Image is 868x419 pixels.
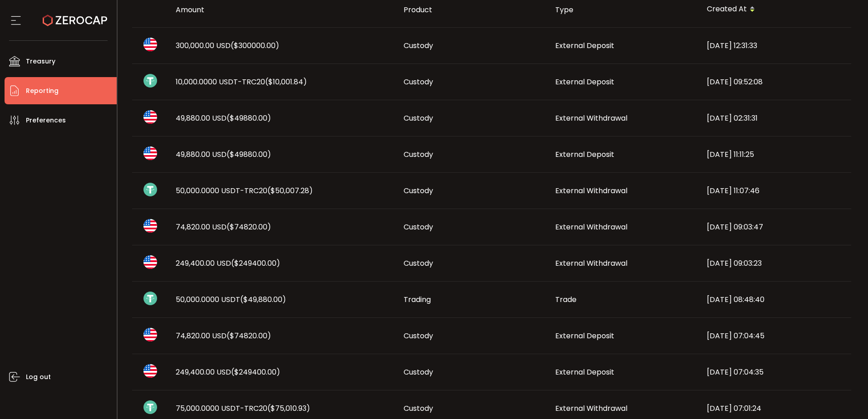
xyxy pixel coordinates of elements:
[176,113,271,123] span: 49,880.00 USD
[555,113,627,123] span: External Withdrawal
[143,146,157,160] img: usd_portfolio.svg
[555,294,577,305] span: Trade
[404,149,433,160] span: Custody
[700,367,851,377] div: [DATE] 07:04:35
[265,77,307,87] span: ($10,001.84)
[231,367,280,377] span: ($249400.00)
[176,258,280,268] span: 249,400.00 USD
[700,2,851,17] div: Created At
[227,222,271,232] span: ($74820.00)
[143,364,157,378] img: usd_portfolio.svg
[176,40,279,51] span: 300,000.00 USD
[555,222,627,232] span: External Withdrawal
[555,77,614,87] span: External Deposit
[396,5,548,15] div: Product
[404,113,433,123] span: Custody
[176,367,280,377] span: 249,400.00 USD
[227,149,271,160] span: ($49880.00)
[143,183,157,196] img: usdt_portfolio.svg
[404,185,433,196] span: Custody
[823,375,868,419] iframe: Chat Widget
[404,367,433,377] span: Custody
[700,294,851,305] div: [DATE] 08:48:40
[227,331,271,341] span: ($74820.00)
[404,294,431,305] span: Trading
[227,113,271,123] span: ($49880.00)
[555,258,627,268] span: External Withdrawal
[700,113,851,123] div: [DATE] 02:31:31
[555,331,614,341] span: External Deposit
[143,255,157,269] img: usd_portfolio.svg
[143,74,157,88] img: usdt_portfolio.svg
[143,38,157,51] img: usd_portfolio.svg
[555,367,614,377] span: External Deposit
[555,185,627,196] span: External Withdrawal
[168,5,396,15] div: Amount
[700,403,851,414] div: [DATE] 07:01:24
[404,258,433,268] span: Custody
[700,331,851,341] div: [DATE] 07:04:45
[555,40,614,51] span: External Deposit
[176,294,286,305] span: 50,000.0000 USDT
[176,331,271,341] span: 74,820.00 USD
[26,55,55,68] span: Treasury
[267,185,313,196] span: ($50,007.28)
[404,403,433,414] span: Custody
[143,219,157,233] img: usd_portfolio.svg
[700,149,851,160] div: [DATE] 11:11:25
[176,149,271,160] span: 49,880.00 USD
[700,258,851,268] div: [DATE] 09:03:23
[26,370,51,384] span: Log out
[404,222,433,232] span: Custody
[231,258,280,268] span: ($249400.00)
[176,185,313,196] span: 50,000.0000 USDT-TRC20
[26,84,59,97] span: Reporting
[404,77,433,87] span: Custody
[555,149,614,160] span: External Deposit
[231,40,279,51] span: ($300000.00)
[404,40,433,51] span: Custody
[700,40,851,51] div: [DATE] 12:31:33
[240,294,286,305] span: ($49,880.00)
[143,328,157,341] img: usd_portfolio.svg
[176,77,307,87] span: 10,000.0000 USDT-TRC20
[143,110,157,124] img: usd_portfolio.svg
[176,222,271,232] span: 74,820.00 USD
[267,403,310,414] span: ($75,010.93)
[700,77,851,87] div: [DATE] 09:52:08
[548,5,700,15] div: Type
[555,403,627,414] span: External Withdrawal
[26,114,66,127] span: Preferences
[176,403,310,414] span: 75,000.0000 USDT-TRC20
[700,185,851,196] div: [DATE] 11:07:46
[143,400,157,414] img: usdt_portfolio.svg
[143,292,157,305] img: usdt_portfolio.svg
[404,331,433,341] span: Custody
[700,222,851,232] div: [DATE] 09:03:47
